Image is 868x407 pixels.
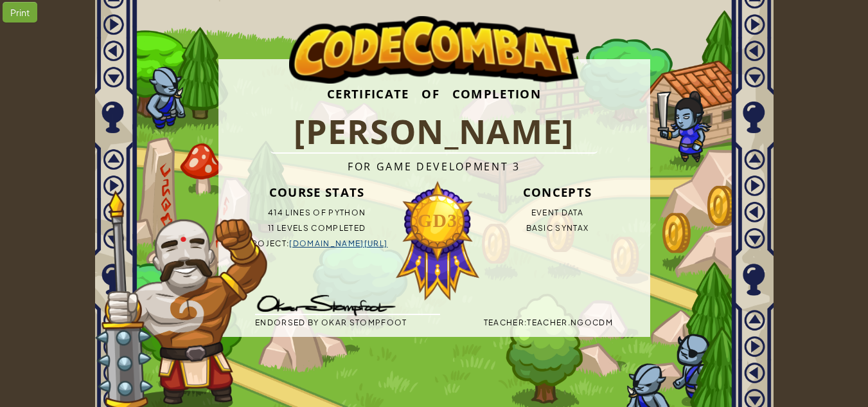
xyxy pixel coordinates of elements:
[243,284,415,330] img: signature-goliath.png
[465,205,650,221] li: Event Data
[268,208,283,217] span: 414
[527,318,613,327] span: teacher.ngocdm
[289,16,578,84] img: logo.png
[268,223,275,233] span: 11
[285,208,326,217] span: lines of
[484,318,524,327] span: Teacher
[348,159,372,174] span: For
[289,239,387,248] a: [DOMAIN_NAME][URL]
[328,208,366,217] span: Python
[224,179,409,205] h3: Course Stats
[277,223,366,233] span: levels completed
[465,179,650,205] h3: Concepts
[376,159,520,174] span: Game Development 3
[394,179,481,303] img: medallion-gd3.png
[394,204,481,271] h3: GD3
[465,221,650,236] li: Basic Syntax
[218,77,650,111] h3: Certificate of Completion
[287,239,289,248] span: :
[270,111,598,154] h1: [PERSON_NAME]
[524,318,527,327] span: :
[3,2,37,23] div: Print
